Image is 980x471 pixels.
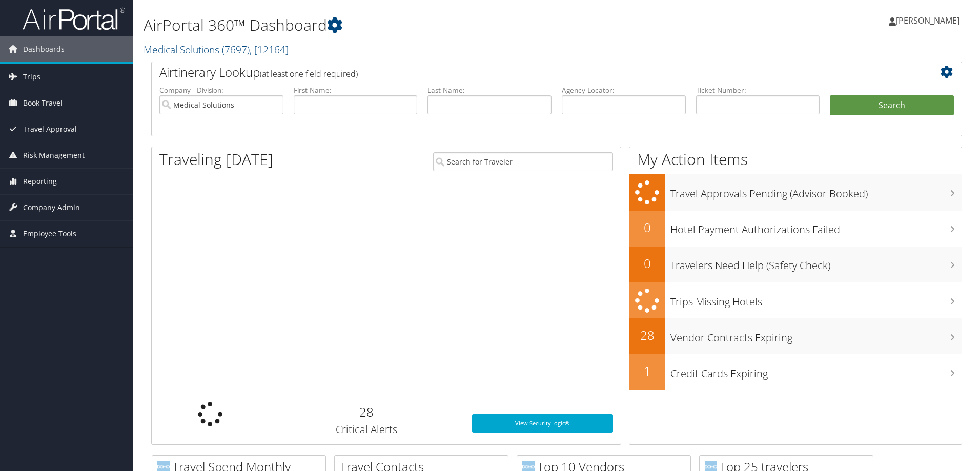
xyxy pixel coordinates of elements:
[159,64,886,81] h2: Airtinerary Lookup
[629,362,665,380] h2: 1
[629,247,962,282] a: 0Travelers Need Help (Safety Check)
[670,290,962,309] h3: Trips Missing Hotels
[23,195,80,220] span: Company Admin
[670,325,962,345] h3: Vendor Contracts Expiring
[23,36,65,62] span: Dashboards
[889,5,970,36] a: [PERSON_NAME]
[23,142,85,168] span: Risk Management
[629,255,665,272] h2: 0
[696,85,820,95] label: Ticket Number:
[23,221,76,247] span: Employee Tools
[562,85,686,95] label: Agency Locator:
[23,7,125,31] img: airportal-logo.png
[250,43,289,56] span: , [ 12164 ]
[830,95,954,116] button: Search
[433,152,613,171] input: Search for Traveler
[629,149,962,170] h1: My Action Items
[472,414,613,433] a: View SecurityLogic®
[144,43,289,56] a: Medical Solutions
[23,90,63,116] span: Book Travel
[23,116,77,142] span: Travel Approval
[629,219,665,236] h2: 0
[144,14,695,36] h1: AirPortal 360™ Dashboard
[670,361,962,381] h3: Credit Cards Expiring
[629,326,665,344] h2: 28
[23,64,40,90] span: Trips
[629,211,962,247] a: 0Hotel Payment Authorizations Failed
[159,85,283,95] label: Company - Division:
[277,403,457,421] h2: 28
[277,422,457,437] h3: Critical Alerts
[427,85,552,95] label: Last Name:
[896,15,959,26] span: [PERSON_NAME]
[670,253,962,273] h3: Travelers Need Help (Safety Check)
[629,318,962,354] a: 28Vendor Contracts Expiring
[159,149,273,170] h1: Traveling [DATE]
[260,68,358,79] span: (at least one field required)
[629,354,962,390] a: 1Credit Cards Expiring
[670,217,962,237] h3: Hotel Payment Authorizations Failed
[222,43,250,56] span: ( 7697 )
[629,174,962,211] a: Travel Approvals Pending (Advisor Booked)
[670,181,962,201] h3: Travel Approvals Pending (Advisor Booked)
[23,169,57,194] span: Reporting
[294,85,418,95] label: First Name:
[629,282,962,319] a: Trips Missing Hotels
